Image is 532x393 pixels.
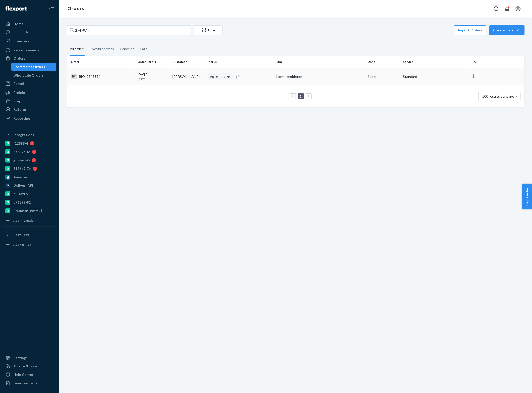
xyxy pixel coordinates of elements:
div: 6e639d-fc [13,149,30,154]
button: Open notifications [502,4,512,14]
a: Replenishments [3,46,56,54]
button: Integrations [3,131,56,139]
th: Order Date [136,56,171,68]
th: Fee [470,56,525,68]
a: Wholesale Orders [11,71,57,79]
button: Import Orders [454,25,486,35]
ol: breadcrumbs [63,2,88,16]
div: Invalid address [91,42,114,55]
a: pulsetto [3,190,56,198]
a: [PERSON_NAME] [3,207,56,215]
a: Help Center [3,371,56,379]
div: Customer [173,60,204,64]
div: BIO-2747874 [71,74,134,79]
div: Integrations [13,132,34,137]
a: Orders [67,6,84,11]
div: Give Feedback [13,381,37,386]
p: Standard [403,74,468,79]
td: 1 unit [366,68,401,85]
th: Order [67,56,136,68]
div: Late [140,42,147,55]
a: Amazon [3,173,56,181]
div: Settings [13,355,28,360]
span: 100 results per page [482,94,514,98]
div: Ecommerce Orders [14,64,45,69]
a: Freight [3,89,56,97]
div: [DATE] [138,72,169,81]
a: Reporting [3,114,56,122]
button: Filter [194,25,223,35]
div: 5176b9-7b [13,166,31,171]
button: Close Navigation [47,4,56,14]
div: Amazon [13,175,27,180]
div: Inbounds [13,30,28,35]
input: Search orders [67,25,191,35]
div: Filter [194,28,222,33]
a: Home [3,20,56,28]
button: Fast Tags [3,231,56,239]
a: 6e639d-fc [3,148,56,156]
div: All orders [70,42,85,56]
div: PROCESSING [208,73,234,80]
button: Open account menu [513,4,523,14]
button: Help Center [522,184,532,209]
div: pulsetto [13,191,28,196]
div: Orders [13,56,25,61]
a: Orders [3,54,56,62]
div: Fast Tags [13,232,29,237]
a: gnzsuz-v5 [3,156,56,164]
a: 5176b9-7b [3,165,56,173]
button: Open Search Box [491,4,501,14]
div: Inventory [13,39,29,44]
div: Add Integration [13,218,35,223]
div: Freight [13,90,26,95]
div: Returns [13,107,27,112]
a: Inventory [3,37,56,45]
div: Add Fast Tag [13,242,31,247]
th: Units [366,56,401,68]
div: a76299-82 [13,200,31,205]
a: Page 1 is your current page [299,94,303,98]
button: Create order [489,25,525,35]
div: f12898-4 [13,141,28,146]
td: [PERSON_NAME] [171,68,206,85]
a: Talk to Support [3,362,56,370]
a: Add Fast Tag [3,241,56,249]
a: Add Integration [3,217,56,225]
div: Wholesale Orders [14,73,44,78]
div: Home [13,21,23,26]
th: Service [401,56,470,68]
img: Flexport logo [5,6,27,11]
a: f12898-4 [3,139,56,147]
div: Help Center [13,372,33,377]
th: Status [206,56,274,68]
a: Parcel [3,80,56,88]
div: Replenishments [13,48,40,52]
div: Reporting [13,116,30,121]
div: Prep [13,99,21,104]
a: Settings [3,354,56,362]
div: bioma_probiotics [276,74,364,79]
div: Canceled [120,42,135,55]
div: Create order [493,28,521,33]
a: Prep [3,97,56,105]
button: Give Feedback [3,379,56,387]
div: gnzsuz-v5 [13,158,30,163]
p: [DATE] [138,77,169,81]
div: Talk to Support [13,364,39,369]
a: a76299-82 [3,198,56,206]
div: Parcel [13,81,24,86]
th: SKU [274,56,366,68]
a: Returns [3,105,56,113]
div: Deliverr API [13,183,33,188]
a: Inbounds [3,28,56,36]
a: Ecommerce Orders [11,63,57,71]
div: [PERSON_NAME] [13,208,42,213]
a: Deliverr API [3,182,56,189]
